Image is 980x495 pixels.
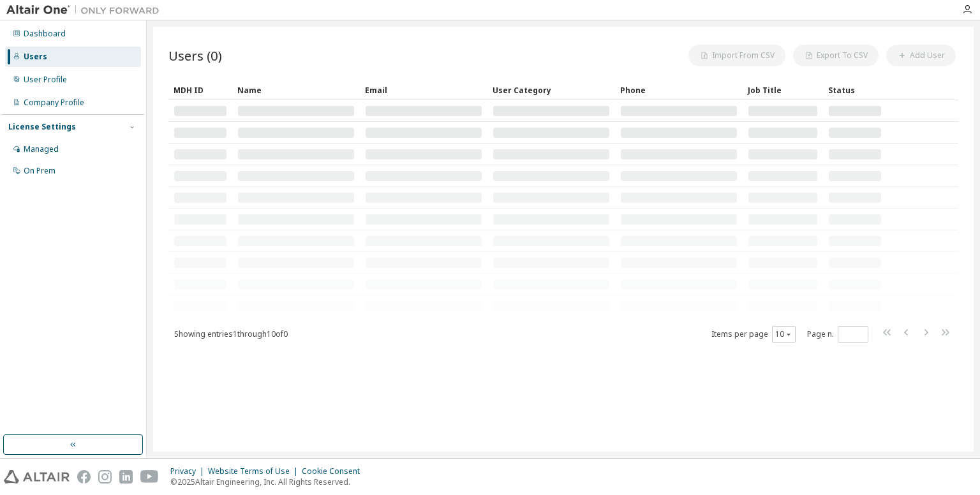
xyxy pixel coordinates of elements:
[302,466,367,477] div: Cookie Consent
[886,45,956,66] button: Add User
[6,4,166,17] img: Altair One
[24,52,47,62] div: Users
[168,47,222,64] span: Users (0)
[748,80,818,100] div: Job Title
[174,329,288,339] span: Showing entries 1 through 10 of 0
[828,80,882,100] div: Status
[170,477,367,487] p: © 2025 Altair Engineering, Inc. All Rights Reserved.
[77,470,91,484] img: facebook.svg
[208,466,302,477] div: Website Terms of Use
[620,80,738,100] div: Phone
[688,45,785,66] button: Import From CSV
[24,98,84,108] div: Company Profile
[493,80,610,100] div: User Category
[237,80,355,100] div: Name
[140,470,159,484] img: youtube.svg
[4,470,70,484] img: altair_logo.svg
[24,166,56,176] div: On Prem
[8,122,76,132] div: License Settings
[807,326,868,343] span: Page n.
[170,466,208,477] div: Privacy
[24,75,67,85] div: User Profile
[365,80,482,100] div: Email
[119,470,133,484] img: linkedin.svg
[775,329,792,339] button: 10
[24,144,59,154] div: Managed
[174,80,227,100] div: MDH ID
[98,470,112,484] img: instagram.svg
[24,29,66,39] div: Dashboard
[711,326,796,343] span: Items per page
[793,45,879,66] button: Export To CSV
